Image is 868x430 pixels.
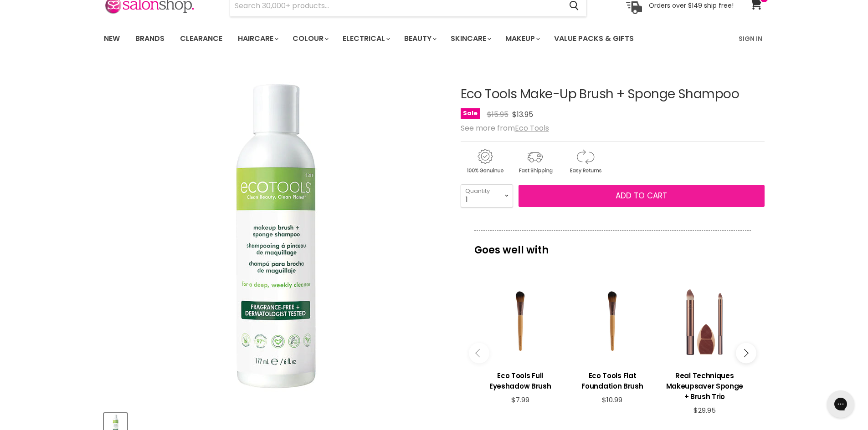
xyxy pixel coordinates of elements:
ul: Main menu [97,25,687,52]
div: Eco Tools Make-Up Brush + Sponge Shampoo image. Click or Scroll to Zoom. [104,65,444,405]
a: Eco Tools [515,123,549,133]
a: Sign In [733,29,768,48]
a: Electrical [336,29,395,48]
a: New [97,29,127,48]
a: View product:Eco Tools Flat Foundation Brush [571,364,654,396]
span: See more from [461,123,549,133]
a: Colour [286,29,334,48]
span: $29.95 [693,405,716,415]
a: View product:Eco Tools Full Eyeshadow Brush [479,364,562,396]
span: Add to cart [616,190,667,201]
img: shipping.gif [511,147,559,175]
p: Goes well with [474,230,751,260]
a: Skincare [444,29,497,48]
button: Add to cart [519,185,765,207]
img: genuine.gif [461,147,509,175]
h3: Real Techniques Makeupsaver Sponge + Brush Trio [663,370,746,402]
a: Beauty [397,29,442,48]
img: returns.gif [561,147,609,175]
a: Haircare [231,29,284,48]
h3: Eco Tools Full Eyeshadow Brush [479,370,562,391]
span: $10.99 [602,395,622,405]
a: Brands [128,29,171,48]
span: $7.99 [511,395,529,405]
a: Value Packs & Gifts [547,29,641,48]
a: View product:Real Techniques Makeupsaver Sponge + Brush Trio [663,364,746,406]
select: Quantity [461,184,513,207]
span: $15.95 [487,109,508,120]
a: Clearance [173,29,229,48]
span: $13.95 [512,109,533,120]
span: Sale [461,108,480,119]
h1: Eco Tools Make-Up Brush + Sponge Shampoo [461,87,765,101]
h3: Eco Tools Flat Foundation Brush [571,370,654,391]
iframe: Gorgias live chat messenger [822,387,859,421]
a: Makeup [498,29,545,48]
nav: Main [92,25,776,52]
p: Orders over $149 ship free! [649,1,734,10]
